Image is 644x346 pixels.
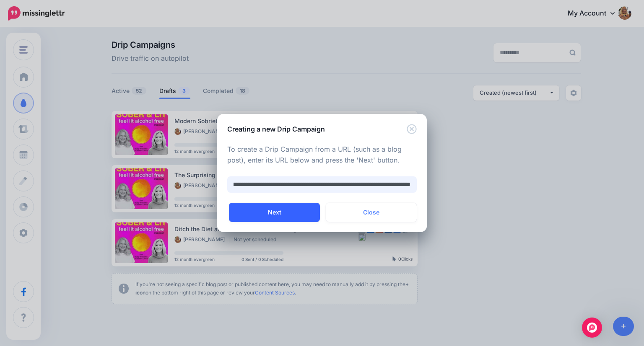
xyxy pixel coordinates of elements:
[227,124,325,134] h5: Creating a new Drip Campaign
[227,144,417,166] p: To create a Drip Campaign from a URL (such as a blog post), enter its URL below and press the 'Ne...
[326,203,417,222] button: Close
[229,203,320,222] button: Next
[582,318,602,338] div: Open Intercom Messenger
[407,124,417,134] button: Close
